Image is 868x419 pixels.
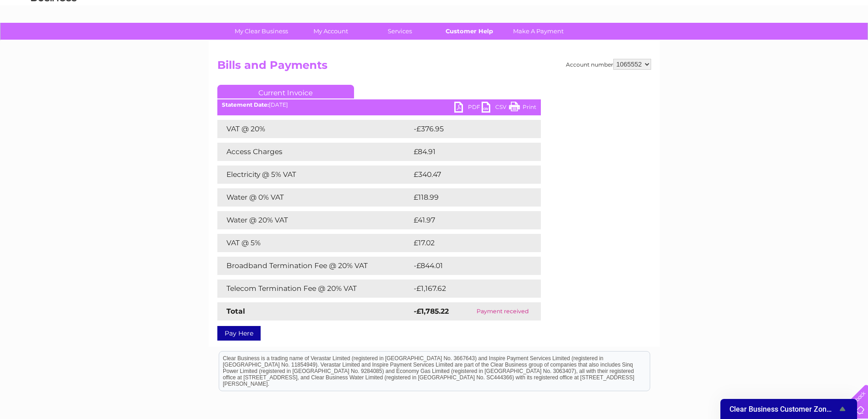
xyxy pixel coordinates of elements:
td: £41.97 [411,211,522,229]
a: Services [362,23,437,40]
a: Current Invoice [217,85,354,98]
a: My Account [293,23,368,40]
strong: Total [226,307,245,316]
td: VAT @ 20% [217,120,411,138]
a: Blog [789,39,802,46]
a: Print [509,102,536,115]
a: Contact [807,39,830,46]
a: CSV [482,102,509,115]
td: £340.47 [411,166,525,184]
div: Clear Business is a trading name of Verastar Limited (registered in [GEOGRAPHIC_DATA] No. 3667643... [219,5,650,44]
td: -£844.01 [411,257,525,275]
td: £118.99 [411,188,524,207]
a: My Clear Business [224,23,299,40]
td: -£1,167.62 [411,279,527,298]
td: Electricity @ 5% VAT [217,166,411,184]
a: Pay Here [217,326,261,341]
strong: -£1,785.22 [414,307,449,316]
a: 0333 014 3131 [696,5,759,16]
td: Access Charges [217,143,411,161]
span: Clear Business Customer Zone Survey [729,405,837,414]
div: [DATE] [217,102,541,108]
a: Telecoms [756,39,783,46]
a: Log out [838,39,859,46]
td: £17.02 [411,234,521,252]
div: Account number [566,59,651,70]
td: Telecom Termination Fee @ 20% VAT [217,279,411,298]
a: Water [708,39,725,46]
td: Water @ 0% VAT [217,188,411,207]
td: Water @ 20% VAT [217,211,411,229]
button: Show survey - Clear Business Customer Zone Survey [729,403,848,414]
td: VAT @ 5% [217,234,411,252]
td: Payment received [465,302,541,321]
h2: Bills and Payments [217,59,651,76]
td: Broadband Termination Fee @ 20% VAT [217,257,411,275]
td: -£376.95 [411,120,526,138]
td: £84.91 [411,143,522,161]
a: Customer Help [431,23,507,40]
a: Energy [730,39,750,46]
img: logo.png [31,24,77,52]
a: Make A Payment [501,23,576,40]
b: Statement Date: [222,101,269,108]
a: PDF [454,102,482,115]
